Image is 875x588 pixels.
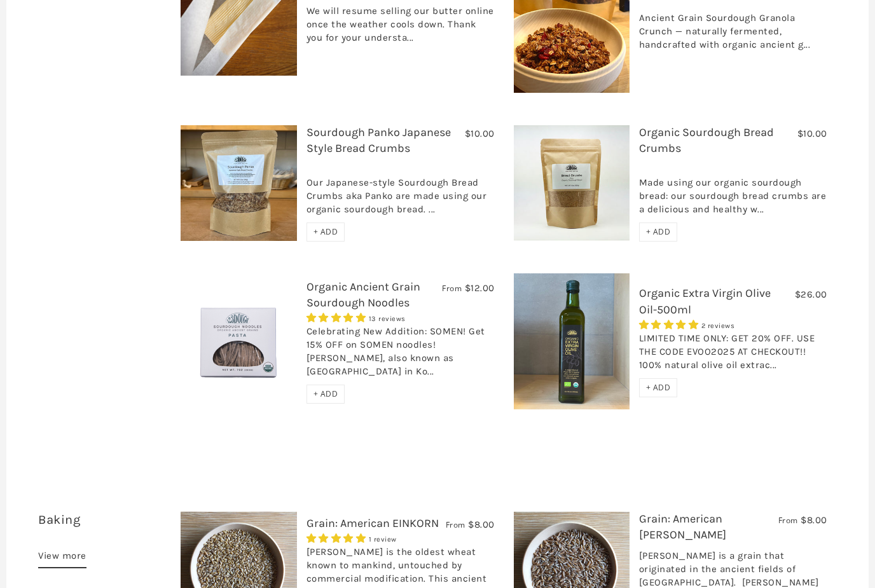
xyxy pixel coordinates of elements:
span: + ADD [313,388,338,399]
a: Sourdough Panko Japanese Style Bread Crumbs [307,125,451,155]
span: $12.00 [465,282,495,294]
span: $26.00 [795,289,827,300]
div: Celebrating New Addition: SOMEN! Get 15% OFF on SOMEN noodles! [PERSON_NAME], also known as [GEOG... [307,325,495,385]
span: 5.00 stars [307,533,369,544]
a: Organic Ancient Grain Sourdough Noodles [307,280,420,310]
span: From [778,515,798,526]
span: + ADD [646,382,671,393]
img: Organic Extra Virgin Olive Oil-500ml [514,273,630,409]
a: View more [38,548,86,568]
span: 4.85 stars [307,312,369,324]
img: Sourdough Panko Japanese Style Bread Crumbs [181,125,296,241]
span: $8.00 [468,519,495,530]
div: + ADD [639,222,678,242]
a: Organic Extra Virgin Olive Oil-500ml [639,286,771,316]
div: Made using our organic sourdough bread: our sourdough bread crumbs are a delicious and healthy w... [639,163,827,222]
div: + ADD [639,378,678,397]
span: + ADD [646,226,671,237]
h3: 7 items [38,511,171,548]
span: From [446,519,465,530]
div: We will resume selling our butter online once the weather cools down. Thank you for your understa... [307,4,495,51]
span: 13 reviews [369,315,406,323]
span: From [442,283,462,294]
div: LIMITED TIME ONLY: GET 20% OFF. USE THE CODE EVOO2025 AT CHECKOUT!! 100% natural olive oil extrac... [639,332,827,378]
span: + ADD [313,226,338,237]
a: Organic Sourdough Bread Crumbs [639,125,774,155]
div: Our Japanese-style Sourdough Bread Crumbs aka Panko are made using our organic sourdough bread. ... [307,163,495,222]
span: $10.00 [465,128,495,139]
span: 5.00 stars [639,319,701,331]
img: Organic Sourdough Bread Crumbs [514,125,630,241]
span: $8.00 [801,514,827,526]
span: $10.00 [797,128,827,139]
a: Grain: American [PERSON_NAME] [639,512,726,542]
div: + ADD [307,385,345,404]
img: Organic Ancient Grain Sourdough Noodles [181,284,296,399]
a: Grain: American EINKORN [307,516,439,530]
div: + ADD [307,222,345,242]
a: Baking [38,512,80,527]
span: 2 reviews [701,322,735,330]
span: 1 review [369,535,397,544]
